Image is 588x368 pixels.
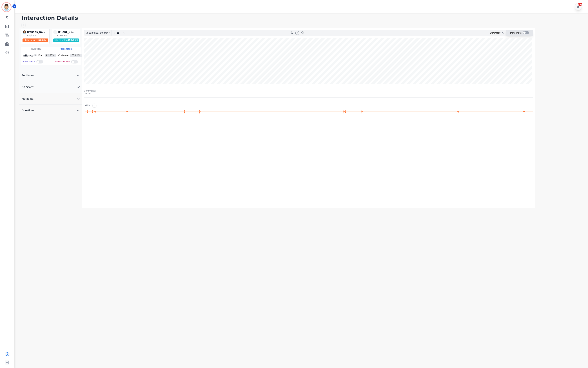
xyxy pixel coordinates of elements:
[89,30,99,36] div: 00:00:00
[84,89,533,92] div: Comments
[89,30,111,36] div: /
[19,109,37,112] span: Questions
[23,38,48,42] div: Talk to listen
[21,15,584,21] h1: Interaction Details
[21,47,51,51] div: Duration
[85,104,90,108] div: Skills
[57,54,70,57] span: Customer
[19,85,37,89] span: QA Scores
[26,34,49,37] div: Employee
[37,54,45,57] span: Emp
[76,97,80,101] svg: chevron down
[19,81,82,93] button: QA Scores chevron down
[68,39,78,41] span: 190.11 %
[51,47,81,51] div: Percentage
[19,70,82,81] button: Sentiment chevron down
[76,73,80,78] svg: chevron down
[38,39,46,41] span: 52.6 %
[500,31,505,34] button: chevron down
[70,54,81,57] span: 67.02 %
[53,38,79,42] div: Talk to listen
[578,3,582,6] div: +99
[19,97,36,101] span: Metadata
[2,3,11,12] img: Bordered avatar
[53,30,57,34] span: -
[76,108,80,113] svg: chevron down
[27,30,45,34] div: [PERSON_NAME]
[19,105,82,116] button: Questions chevron down
[58,30,76,34] div: [PHONE_NUMBER]
[84,92,533,95] div: 00:00:00
[57,34,79,37] div: Customer
[23,59,35,64] div: Cross talk 0 %
[19,93,82,105] button: Metadata chevron down
[19,74,37,77] span: Sentiment
[502,31,505,34] svg: chevron down
[510,30,522,36] div: Transcripts
[23,54,37,57] div: Silence
[55,59,70,64] div: Dead air 49.37 %
[45,54,56,57] span: 82.65 %
[76,85,80,89] svg: chevron down
[487,30,500,36] div: Summary
[99,30,109,36] div: 00:04:47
